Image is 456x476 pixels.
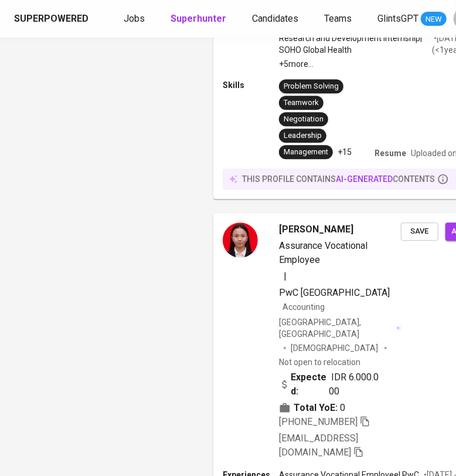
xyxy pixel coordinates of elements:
span: Assurance Vocational Employee [279,240,367,265]
span: GlintsGPT [377,13,418,24]
span: [EMAIL_ADDRESS][DOMAIN_NAME] [279,433,358,458]
span: Candidates [252,13,298,24]
a: Jobs [124,12,147,26]
a: Candidates [252,12,301,26]
span: [PHONE_NUMBER] [279,416,358,427]
span: Teams [324,13,352,24]
b: Expected: [291,370,329,399]
p: Research and Development Internship | SOHO Global Health [279,32,432,56]
div: Negotiation [284,114,324,125]
p: Not open to relocation [279,356,360,368]
b: Total YoE: [294,401,338,415]
a: Teams [324,12,354,26]
span: 0 [340,401,345,415]
div: IDR 6.000.000 [279,370,382,399]
button: Save [401,222,438,241]
div: Leadership [284,130,322,141]
span: Accounting [283,302,325,312]
span: PwC [GEOGRAPHIC_DATA] [279,287,390,298]
span: | [284,269,287,283]
p: Resume [375,147,406,159]
p: +15 [338,146,352,158]
p: this profile contains contents [242,173,435,185]
p: Skills [223,79,279,91]
a: Superhunter [171,12,229,26]
span: Jobs [124,13,145,24]
div: Problem Solving [284,81,339,92]
div: [GEOGRAPHIC_DATA], [GEOGRAPHIC_DATA] [279,316,401,340]
a: Superpowered [14,12,91,26]
img: e3eefbb9c24ba964b9464c40e753eada.jpg [223,222,258,258]
span: NEW [421,13,447,25]
div: Superpowered [14,12,89,26]
div: Management [284,147,328,158]
span: AI-generated [336,174,393,184]
span: [PERSON_NAME] [279,222,353,237]
div: Teamwork [284,97,319,109]
a: GlintsGPT NEW [377,12,447,26]
span: [DEMOGRAPHIC_DATA] [291,342,380,354]
b: Superhunter [171,13,226,24]
span: Save [407,225,433,238]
